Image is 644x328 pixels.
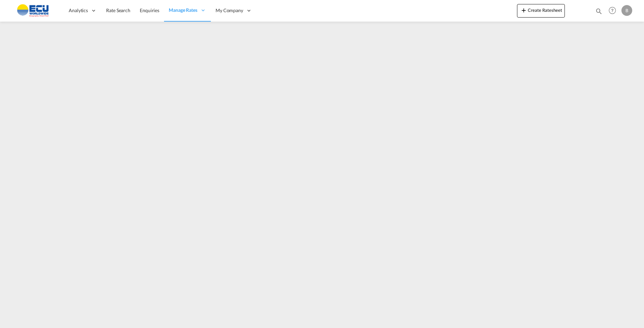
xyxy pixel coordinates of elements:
button: icon-plus 400-fgCreate Ratesheet [517,4,565,18]
span: My Company [216,7,243,14]
img: 6cccb1402a9411edb762cf9624ab9cda.png [10,3,56,18]
div: icon-magnify [595,7,603,18]
span: Rate Search [106,7,130,13]
div: B [621,5,632,16]
md-icon: icon-plus 400-fg [520,6,528,14]
div: Help [607,5,621,17]
span: Manage Rates [169,7,197,13]
span: Help [607,5,618,16]
span: Enquiries [140,7,159,13]
md-icon: icon-magnify [595,7,603,15]
span: Analytics [69,7,88,14]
